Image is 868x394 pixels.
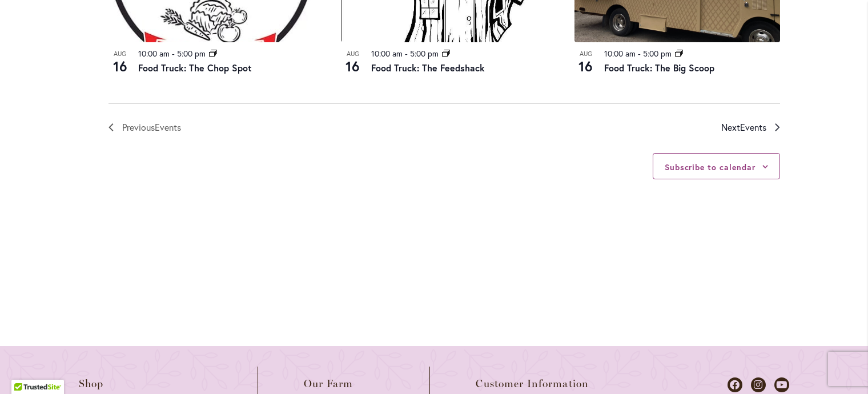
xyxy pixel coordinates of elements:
[574,57,597,76] span: 16
[155,121,181,133] span: Events
[79,378,104,389] span: Shop
[172,48,175,59] span: -
[665,162,756,172] button: Subscribe to calendar
[371,62,485,74] a: Food Truck: The Feedshack
[341,57,364,76] span: 16
[9,353,41,385] iframe: Launch Accessibility Center
[751,377,766,392] a: Dahlias on Instagram
[574,49,597,59] span: Aug
[410,48,439,59] time: 5:00 pm
[774,377,789,392] a: Dahlias on Youtube
[740,121,766,133] span: Events
[108,120,181,135] a: Previous Events
[638,48,641,59] span: -
[108,49,131,59] span: Aug
[108,57,131,76] span: 16
[604,62,714,74] a: Food Truck: The Big Scoop
[476,378,589,389] span: Customer Information
[604,48,636,59] time: 10:00 am
[721,120,780,135] a: Next Events
[122,120,181,135] span: Previous
[405,48,408,59] span: -
[304,378,353,389] span: Our Farm
[371,48,403,59] time: 10:00 am
[138,62,252,74] a: Food Truck: The Chop Spot
[177,48,206,59] time: 5:00 pm
[341,49,364,59] span: Aug
[643,48,672,59] time: 5:00 pm
[721,120,766,135] span: Next
[728,377,742,392] a: Dahlias on Facebook
[138,48,170,59] time: 10:00 am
